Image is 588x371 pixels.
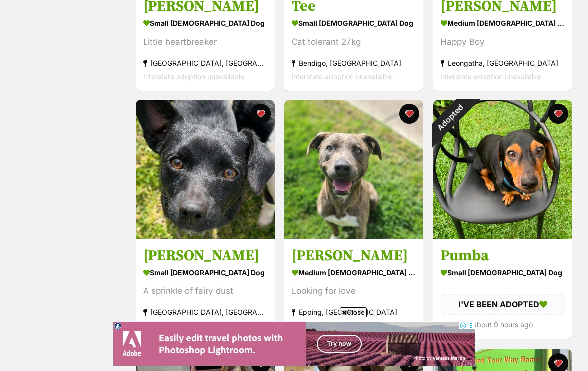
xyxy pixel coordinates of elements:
div: Epping, [GEOGRAPHIC_DATA] [292,305,416,319]
div: small [DEMOGRAPHIC_DATA] Dog [143,265,267,279]
div: Happy Boy [441,35,565,49]
div: small [DEMOGRAPHIC_DATA] Dog [292,16,416,30]
h3: [PERSON_NAME] [292,246,416,265]
div: I'VE BEEN ADOPTED [441,294,565,315]
div: small [DEMOGRAPHIC_DATA] Dog [441,265,565,279]
span: Interstate adoption unavailable [441,72,542,81]
a: [PERSON_NAME] small [DEMOGRAPHIC_DATA] Dog A sprinkle of fairy dust [GEOGRAPHIC_DATA], [GEOGRAPHI... [136,239,275,340]
span: Interstate adoption unavailable [292,72,393,81]
div: Leongatha, [GEOGRAPHIC_DATA] [441,56,565,70]
a: Pumba small [DEMOGRAPHIC_DATA] Dog I'VE BEEN ADOPTED about 9 hours ago favourite [433,239,572,339]
div: about 9 hours ago [441,318,565,331]
img: Alvin [284,100,423,239]
div: [GEOGRAPHIC_DATA], [GEOGRAPHIC_DATA] [143,305,267,319]
img: Pumba [433,100,572,239]
a: [PERSON_NAME] medium [DEMOGRAPHIC_DATA] Dog Looking for love Epping, [GEOGRAPHIC_DATA] Interstate... [284,239,423,340]
iframe: Advertisement [113,321,475,366]
a: Adopted [433,231,572,241]
div: Looking for love [292,284,416,298]
div: Bendigo, [GEOGRAPHIC_DATA] [292,56,416,70]
button: favourite [251,104,271,124]
button: favourite [400,104,420,124]
div: medium [DEMOGRAPHIC_DATA] Dog [292,265,416,279]
div: small [DEMOGRAPHIC_DATA] Dog [143,16,267,30]
img: Toby [136,100,275,239]
h3: [PERSON_NAME] [143,246,267,265]
div: Adopted [420,87,481,148]
h3: Pumba [441,246,565,265]
span: Interstate adoption unavailable [143,72,244,81]
div: [GEOGRAPHIC_DATA], [GEOGRAPHIC_DATA] [143,56,267,70]
button: favourite [548,104,568,124]
div: Little heartbreaker [143,35,267,49]
div: medium [DEMOGRAPHIC_DATA] Dog [441,16,565,30]
div: A sprinkle of fairy dust [143,284,267,298]
div: Cat tolerant 27kg [292,35,416,49]
span: Close [340,307,367,317]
